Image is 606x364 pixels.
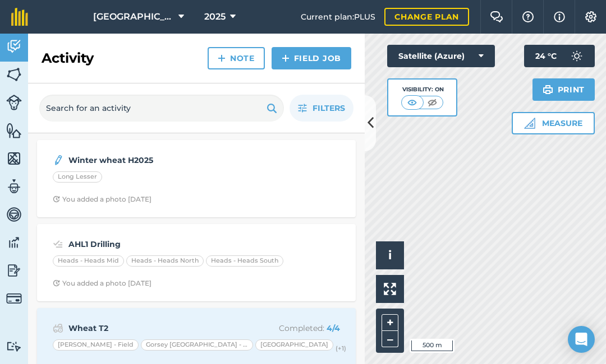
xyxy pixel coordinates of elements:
img: A cog icon [584,11,598,22]
img: svg+xml;base64,PD94bWwgdmVyc2lvbj0iMS4wIiBlbmNvZGluZz0idXRmLTgiPz4KPCEtLSBHZW5lcmF0b3I6IEFkb2JlIE... [6,38,22,55]
div: Heads - Heads North [126,255,204,267]
button: Filters [290,95,353,122]
a: Change plan [384,8,469,26]
button: Print [532,78,595,101]
span: i [388,248,392,262]
img: svg+xml;base64,PD94bWwgdmVyc2lvbj0iMS4wIiBlbmNvZGluZz0idXRmLTgiPz4KPCEtLSBHZW5lcmF0b3I6IEFkb2JlIE... [6,291,22,306]
button: 24 °C [524,45,595,67]
img: svg+xml;base64,PHN2ZyB4bWxucz0iaHR0cDovL3d3dy53My5vcmcvMjAwMC9zdmciIHdpZHRoPSI1NiIgaGVpZ2h0PSI2MC... [6,150,22,167]
button: – [382,331,398,347]
img: svg+xml;base64,PD94bWwgdmVyc2lvbj0iMS4wIiBlbmNvZGluZz0idXRmLTgiPz4KPCEtLSBHZW5lcmF0b3I6IEFkb2JlIE... [53,321,63,335]
span: Filters [313,102,345,114]
img: svg+xml;base64,PD94bWwgdmVyc2lvbj0iMS4wIiBlbmNvZGluZz0idXRmLTgiPz4KPCEtLSBHZW5lcmF0b3I6IEFkb2JlIE... [6,234,22,251]
img: Four arrows, one pointing top left, one top right, one bottom right and the last bottom left [384,283,396,295]
h2: Activity [42,49,94,67]
div: Heads - Heads Mid [53,255,124,267]
img: svg+xml;base64,PHN2ZyB4bWxucz0iaHR0cDovL3d3dy53My5vcmcvMjAwMC9zdmciIHdpZHRoPSIxNCIgaGVpZ2h0PSIyNC... [218,52,226,65]
img: svg+xml;base64,PD94bWwgdmVyc2lvbj0iMS4wIiBlbmNvZGluZz0idXRmLTgiPz4KPCEtLSBHZW5lcmF0b3I6IEFkb2JlIE... [53,237,63,251]
img: svg+xml;base64,PD94bWwgdmVyc2lvbj0iMS4wIiBlbmNvZGluZz0idXRmLTgiPz4KPCEtLSBHZW5lcmF0b3I6IEFkb2JlIE... [6,341,22,352]
img: svg+xml;base64,PHN2ZyB4bWxucz0iaHR0cDovL3d3dy53My5vcmcvMjAwMC9zdmciIHdpZHRoPSIxNyIgaGVpZ2h0PSIxNy... [554,10,565,24]
button: Satellite (Azure) [387,45,495,67]
img: Ruler icon [524,118,535,129]
img: svg+xml;base64,PHN2ZyB4bWxucz0iaHR0cDovL3d3dy53My5vcmcvMjAwMC9zdmciIHdpZHRoPSI1NiIgaGVpZ2h0PSI2MC... [6,66,22,83]
img: svg+xml;base64,PD94bWwgdmVyc2lvbj0iMS4wIiBlbmNvZGluZz0idXRmLTgiPz4KPCEtLSBHZW5lcmF0b3I6IEFkb2JlIE... [6,262,22,279]
div: You added a photo [DATE] [53,279,151,288]
a: Winter wheat H2025Long LesserClock with arrow pointing clockwiseYou added a photo [DATE] [44,147,349,211]
img: svg+xml;base64,PHN2ZyB4bWxucz0iaHR0cDovL3d3dy53My5vcmcvMjAwMC9zdmciIHdpZHRoPSIxOSIgaGVpZ2h0PSIyNC... [543,83,553,96]
img: svg+xml;base64,PHN2ZyB4bWxucz0iaHR0cDovL3d3dy53My5vcmcvMjAwMC9zdmciIHdpZHRoPSI1MCIgaGVpZ2h0PSI0MC... [425,97,439,108]
div: Visibility: On [401,85,444,94]
img: Two speech bubbles overlapping with the left bubble in the forefront [490,11,503,22]
img: svg+xml;base64,PHN2ZyB4bWxucz0iaHR0cDovL3d3dy53My5vcmcvMjAwMC9zdmciIHdpZHRoPSIxNCIgaGVpZ2h0PSIyNC... [282,52,290,65]
a: Note [208,47,265,69]
img: fieldmargin Logo [11,8,28,26]
strong: Winter wheat H2025 [68,154,246,166]
img: svg+xml;base64,PD94bWwgdmVyc2lvbj0iMS4wIiBlbmNvZGluZz0idXRmLTgiPz4KPCEtLSBHZW5lcmF0b3I6IEFkb2JlIE... [53,153,64,167]
span: [GEOGRAPHIC_DATA] [93,10,174,24]
img: svg+xml;base64,PD94bWwgdmVyc2lvbj0iMS4wIiBlbmNvZGluZz0idXRmLTgiPz4KPCEtLSBHZW5lcmF0b3I6IEFkb2JlIE... [566,45,588,67]
img: Clock with arrow pointing clockwise [53,279,60,287]
strong: 4 / 4 [327,323,340,333]
img: svg+xml;base64,PHN2ZyB4bWxucz0iaHR0cDovL3d3dy53My5vcmcvMjAwMC9zdmciIHdpZHRoPSI1MCIgaGVpZ2h0PSI0MC... [405,97,419,108]
p: Completed : [251,322,340,334]
button: + [382,314,398,331]
button: Measure [512,112,595,134]
div: [PERSON_NAME] - Field [53,339,139,351]
img: svg+xml;base64,PHN2ZyB4bWxucz0iaHR0cDovL3d3dy53My5vcmcvMjAwMC9zdmciIHdpZHRoPSI1NiIgaGVpZ2h0PSI2MC... [6,122,22,139]
img: svg+xml;base64,PD94bWwgdmVyc2lvbj0iMS4wIiBlbmNvZGluZz0idXRmLTgiPz4KPCEtLSBHZW5lcmF0b3I6IEFkb2JlIE... [6,95,22,110]
div: [GEOGRAPHIC_DATA] [255,339,333,351]
span: 2025 [204,10,226,24]
img: svg+xml;base64,PD94bWwgdmVyc2lvbj0iMS4wIiBlbmNvZGluZz0idXRmLTgiPz4KPCEtLSBHZW5lcmF0b3I6IEFkb2JlIE... [6,178,22,195]
strong: AHL1 Drilling [68,238,246,250]
img: svg+xml;base64,PD94bWwgdmVyc2lvbj0iMS4wIiBlbmNvZGluZz0idXRmLTgiPz4KPCEtLSBHZW5lcmF0b3I6IEFkb2JlIE... [6,206,22,223]
div: Gorsey [GEOGRAPHIC_DATA] - Field [141,339,253,351]
div: Long Lesser [53,171,102,183]
div: Heads - Heads South [206,255,283,267]
small: (+ 1 ) [336,344,346,352]
a: Field Job [272,47,351,69]
img: svg+xml;base64,PHN2ZyB4bWxucz0iaHR0cDovL3d3dy53My5vcmcvMjAwMC9zdmciIHdpZHRoPSIxOSIgaGVpZ2h0PSIyNC... [267,101,277,115]
input: Search for an activity [39,95,284,122]
strong: Wheat T2 [68,322,246,334]
img: A question mark icon [521,11,535,22]
div: Open Intercom Messenger [568,326,595,353]
div: You added a photo [DATE] [53,195,151,204]
img: Clock with arrow pointing clockwise [53,195,60,203]
a: AHL1 DrillingHeads - Heads MidHeads - Heads NorthHeads - Heads SouthClock with arrow pointing clo... [44,231,349,295]
span: Current plan : PLUS [301,11,375,23]
button: i [376,241,404,269]
span: 24 ° C [535,45,557,67]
